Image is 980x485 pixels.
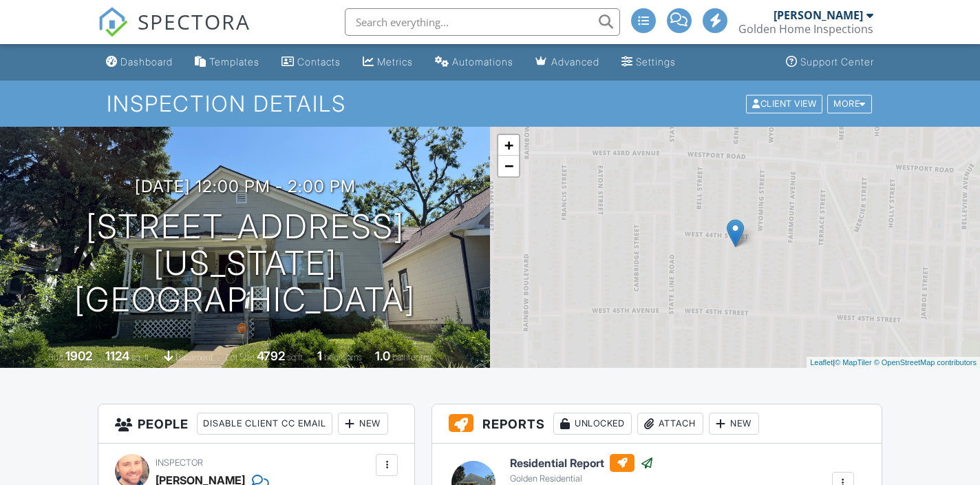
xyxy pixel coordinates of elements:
[377,56,413,68] div: Metrics
[738,22,873,36] div: Golden Home Inspections
[357,50,418,75] a: Metrics
[429,50,519,75] a: Automations (Advanced)
[810,358,833,367] a: Leaflet
[616,50,681,75] a: Settings
[105,349,129,363] div: 1124
[510,473,654,484] div: Golden Residential
[745,98,826,108] a: Client View
[498,156,519,176] a: Zoom out
[637,413,703,435] div: Attach
[800,56,874,68] div: Support Center
[209,56,259,68] div: Templates
[135,177,356,196] h3: [DATE] 12:00 pm - 2:00 pm
[98,7,128,37] img: The Best Home Inspection Software - Spectora
[746,94,822,113] div: Client View
[226,352,255,362] span: Lot Size
[324,352,362,362] span: bedrooms
[375,349,390,363] div: 1.0
[551,56,599,68] div: Advanced
[317,349,322,363] div: 1
[120,56,173,68] div: Dashboard
[774,8,863,22] div: [PERSON_NAME]
[709,413,759,435] div: New
[392,352,432,362] span: bathrooms
[107,92,873,116] h1: Inspection Details
[807,357,980,369] div: |
[22,209,468,318] h1: [STREET_ADDRESS] [US_STATE][GEOGRAPHIC_DATA]
[197,413,332,435] div: Disable Client CC Email
[827,94,872,113] div: More
[65,349,92,363] div: 1902
[498,135,519,156] a: Zoom in
[276,50,346,75] a: Contacts
[175,352,213,362] span: basement
[636,56,676,68] div: Settings
[156,457,203,468] span: Inspector
[452,56,513,68] div: Automations
[138,7,251,36] span: SPECTORA
[98,404,414,444] h3: People
[510,454,654,472] h6: Residential Report
[131,352,151,362] span: sq. ft.
[98,19,251,48] a: SPECTORA
[338,413,388,435] div: New
[780,50,880,75] a: Support Center
[874,358,977,367] a: © OpenStreetMap contributors
[530,50,605,75] a: Advanced
[835,358,872,367] a: © MapTiler
[257,349,285,363] div: 4792
[189,50,265,75] a: Templates
[48,352,63,362] span: Built
[287,352,304,362] span: sq.ft.
[345,8,620,36] input: Search everything...
[432,404,882,444] h3: Reports
[553,413,632,435] div: Unlocked
[297,56,341,68] div: Contacts
[100,50,178,75] a: Dashboard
